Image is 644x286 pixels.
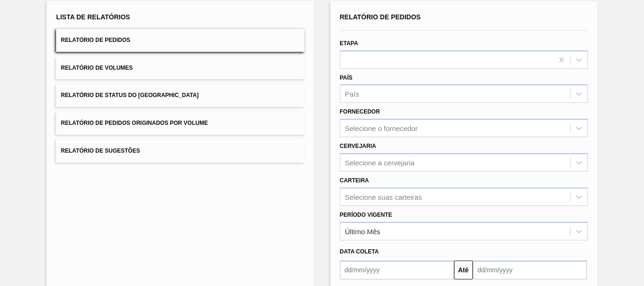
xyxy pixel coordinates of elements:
[345,90,359,98] div: País
[340,177,369,184] label: Carteira
[345,193,422,201] div: Selecione suas carteiras
[340,248,379,255] span: Data coleta
[340,143,376,149] label: Cervejaria
[454,261,473,279] button: Até
[345,124,418,132] div: Selecione o fornecedor
[340,13,421,21] span: Relatório de Pedidos
[473,261,587,279] input: dd/mm/yyyy
[340,108,380,115] label: Fornecedor
[61,120,208,126] span: Relatório de Pedidos Originados por Volume
[56,139,304,163] button: Relatório de Sugestões
[56,13,130,21] span: Lista de Relatórios
[340,74,353,81] label: País
[340,40,358,47] label: Etapa
[61,65,132,71] span: Relatório de Volumes
[340,212,392,218] label: Período Vigente
[56,57,304,80] button: Relatório de Volumes
[345,227,380,235] div: Último Mês
[61,92,198,98] span: Relatório de Status do [GEOGRAPHIC_DATA]
[56,84,304,107] button: Relatório de Status do [GEOGRAPHIC_DATA]
[56,29,304,52] button: Relatório de Pedidos
[345,158,415,166] div: Selecione a cervejaria
[61,147,140,154] span: Relatório de Sugestões
[340,261,454,279] input: dd/mm/yyyy
[56,112,304,135] button: Relatório de Pedidos Originados por Volume
[61,37,130,43] span: Relatório de Pedidos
